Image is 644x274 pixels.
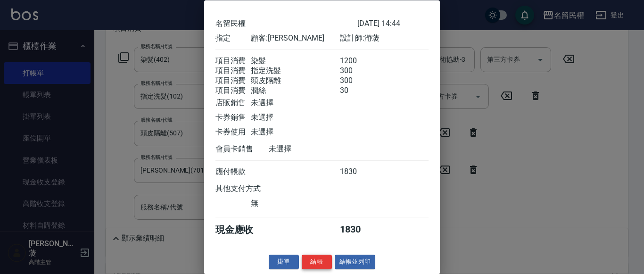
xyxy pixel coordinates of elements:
div: 潤絲 [251,86,339,96]
div: 300 [340,66,375,76]
div: 指定洗髮 [251,66,339,76]
div: 項目消費 [215,86,251,96]
div: 項目消費 [215,66,251,76]
div: 未選擇 [251,113,339,123]
div: 1200 [340,57,375,66]
div: 設計師: 瀞蓤 [340,34,429,44]
div: 卡券使用 [215,128,251,138]
div: 指定 [215,34,251,44]
div: [DATE] 14:44 [357,19,429,29]
div: 店販銷售 [215,99,251,108]
div: 顧客: [PERSON_NAME] [251,34,339,44]
button: 掛單 [269,255,299,270]
div: 300 [340,76,375,86]
div: 未選擇 [251,128,339,138]
div: 會員卡銷售 [215,145,269,155]
button: 結帳 [302,255,332,270]
div: 應付帳款 [215,167,251,177]
div: 染髮 [251,57,339,66]
div: 1830 [340,167,375,177]
div: 卡券銷售 [215,113,251,123]
div: 未選擇 [251,99,339,108]
div: 未選擇 [269,145,357,155]
div: 頭皮隔離 [251,76,339,86]
div: 其他支付方式 [215,184,287,194]
button: 結帳並列印 [335,255,376,270]
div: 名留民權 [215,19,357,29]
div: 1830 [340,224,375,237]
div: 現金應收 [215,224,269,237]
div: 30 [340,86,375,96]
div: 項目消費 [215,76,251,86]
div: 項目消費 [215,57,251,66]
div: 無 [251,199,339,209]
